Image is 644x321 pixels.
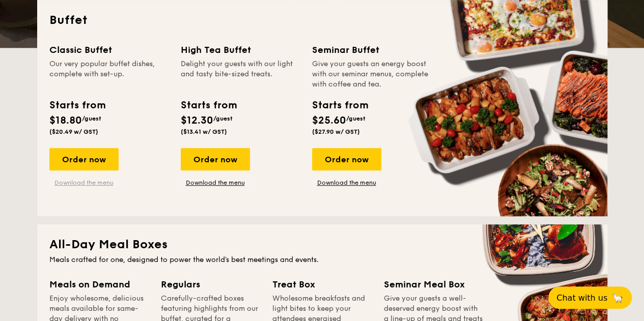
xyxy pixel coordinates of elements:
span: 🦙 [611,292,624,304]
span: ($13.41 w/ GST) [181,128,227,135]
div: High Tea Buffet [181,43,300,57]
a: Download the menu [49,179,119,187]
span: $12.30 [181,114,213,127]
div: Order now [49,148,119,170]
div: Regulars [161,277,260,291]
span: /guest [346,115,366,122]
span: Chat with us [556,293,607,303]
a: Download the menu [312,179,381,187]
div: Treat Box [272,277,372,291]
div: Meals on Demand [49,277,149,291]
a: Download the menu [181,179,250,187]
div: Seminar Buffet [312,43,431,57]
div: Our very popular buffet dishes, complete with set-up. [49,59,169,90]
div: Starts from [181,98,236,113]
span: /guest [82,115,101,122]
div: Delight your guests with our light and tasty bite-sized treats. [181,59,300,90]
span: $18.80 [49,114,82,127]
span: ($20.49 w/ GST) [49,128,98,135]
div: Starts from [312,98,368,113]
span: $25.60 [312,114,346,127]
div: Give your guests an energy boost with our seminar menus, complete with coffee and tea. [312,59,431,90]
h2: Buffet [49,12,595,28]
div: Seminar Meal Box [384,277,483,291]
div: Meals crafted for one, designed to power the world's best meetings and events. [49,255,595,265]
div: Classic Buffet [49,43,169,57]
span: ($27.90 w/ GST) [312,128,360,135]
button: Chat with us🦙 [548,286,632,309]
div: Order now [312,148,381,170]
h2: All-Day Meal Boxes [49,237,595,253]
div: Starts from [49,98,105,113]
div: Order now [181,148,250,170]
span: /guest [213,115,233,122]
